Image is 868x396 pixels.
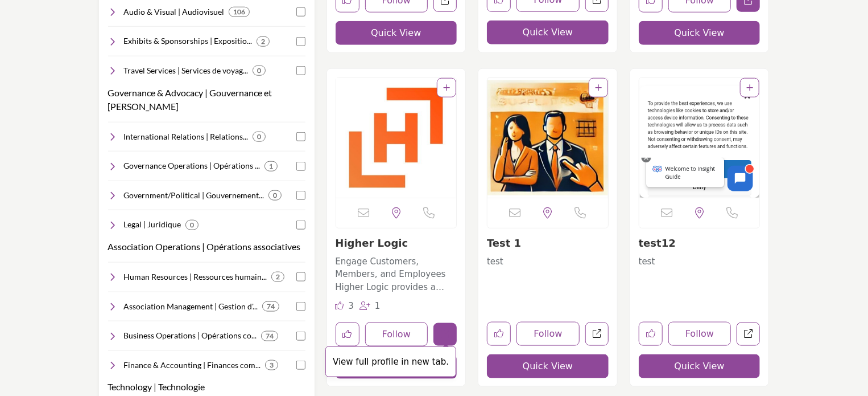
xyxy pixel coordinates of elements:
div: 0 Results For Government/Political | Gouvernement/politique [268,190,282,201]
a: Open test12 in new tab [737,322,760,346]
div: 3 Results For Finance & Accounting | Finances comptabilité [265,360,278,370]
button: Follow [365,322,428,346]
span: 3 [348,301,354,311]
img: Test 1 [487,78,608,198]
input: Select Legal | Juridique checkbox [296,221,305,230]
a: Add To List [443,83,450,92]
h3: test12 [639,237,760,250]
a: Engage Customers, Members, and Employees Higher Logic provides a powerful online community platfo... [336,252,457,294]
button: Quick View [487,354,609,378]
h4: Travel Services | Services de voyage: Travel planning and management services | Services de plani... [123,65,248,76]
div: 74 Results For Business Operations | Opérations commerciales [261,331,278,341]
img: Higher Logic [336,78,457,198]
b: 2 [261,38,265,46]
div: 106 Results For Audio & Visual | Audiovisuel [229,7,250,17]
b: 74 [266,332,274,340]
img: test12 [639,78,760,198]
p: Engage Customers, Members, and Employees Higher Logic provides a powerful online community platfo... [336,255,457,294]
input: Select Government/Political | Gouvernement/politique checkbox [296,191,305,200]
input: Select Association Management | Gestion d'associations checkbox [296,302,305,311]
button: Like listing [639,322,663,346]
input: Select Exhibits & Sponsorships | Expositions et commandites checkbox [296,37,305,46]
button: Like listing [336,322,359,346]
button: Quick View [639,21,760,45]
h4: International Relations | Relations internationales: Services for managing international relation... [123,131,248,142]
i: Likes [336,301,344,310]
b: 0 [257,67,261,75]
h4: Human Resources | Ressources humaines: HR services and support | Services et soutien en ressource... [123,271,267,283]
h4: Business Operations | Opérations commerciales: Solutions for efficient business operations | Solu... [123,330,257,341]
input: Select Human Resources | Ressources humaines checkbox [296,272,305,281]
b: 0 [190,221,194,229]
a: test12 [639,237,676,249]
a: Open higher-logic in new tab [433,323,457,346]
h4: Government/Political | Gouvernement/politique: Services related to government and political affai... [123,190,264,201]
button: Quick View [487,21,609,44]
button: Follow [668,322,731,346]
div: 74 Results For Association Management | Gestion d'associations [262,301,279,312]
button: Like listing [487,322,511,346]
input: Select Finance & Accounting | Finances comptabilité checkbox [296,361,305,370]
p: View full profile in new tab. [332,356,450,369]
input: Select Audio & Visual | Audiovisuel checkbox [296,7,305,17]
a: Open Listing in new tab [336,78,457,198]
h3: Governance & Advocacy | Gouvernance et Plaidoyer [108,86,305,113]
button: Follow [516,322,580,346]
p: test [639,255,760,293]
b: 3 [270,361,274,369]
button: Governance & Advocacy | Gouvernance et [PERSON_NAME] [108,86,305,113]
b: 106 [233,8,245,16]
a: test [487,252,609,293]
h3: Higher Logic [336,237,457,250]
a: Open Listing in new tab [487,78,608,198]
button: Quick View [639,354,760,378]
div: 1 Results For Governance Operations | Opérations de gouvernance [264,161,278,172]
h4: Legal | Juridique: Legal services and support | Services et soutien juridiques [123,219,181,230]
h4: Association Management | Gestion d'associations: Services for managing and supporting association... [123,301,258,312]
b: 74 [267,303,275,311]
a: Higher Logic [336,237,408,249]
div: Followers [359,300,381,313]
h4: Audio & Visual | Audiovisuel: Audio and visual equipment and services | Équipement et services au... [123,6,224,18]
a: test [639,252,760,293]
a: Open Listing in new tab [639,78,760,198]
b: 1 [269,162,273,170]
button: Association Operations | Opérations associatives [108,240,301,254]
span: 1 [375,301,381,311]
input: Select Business Operations | Opérations commerciales checkbox [296,332,305,341]
div: 2 Results For Human Resources | Ressources humaines [271,272,284,282]
div: 0 Results For Travel Services | Services de voyage [253,66,266,76]
a: Open test-1 in new tab [585,322,609,346]
a: Test 1 [487,237,521,249]
h4: Governance Operations | Opérations de gouvernance: Services for effective governance operations |... [123,160,260,172]
h4: Finance & Accounting | Finances comptabilité: Financial and accounting services | Services financ... [123,360,261,371]
input: Select Governance Operations | Opérations de gouvernance checkbox [296,162,305,171]
a: Add To List [746,83,753,92]
input: Select International Relations | Relations internationales checkbox [296,132,305,141]
h4: Exhibits & Sponsorships | Expositions et commandites: Exhibition and sponsorship services | Servi... [123,35,252,47]
b: 2 [276,273,280,281]
b: 0 [257,133,261,141]
h3: Test 1 [487,237,609,250]
input: Select Travel Services | Services de voyage checkbox [296,66,305,75]
button: Quick View [336,21,457,45]
p: test [487,255,609,293]
div: 2 Results For Exhibits & Sponsorships | Expositions et commandites [257,36,270,47]
button: Technology | Technologie [108,380,205,394]
div: 0 Results For Legal | Juridique [185,220,199,230]
b: 0 [273,191,277,199]
a: Add To List [595,83,602,92]
div: 0 Results For International Relations | Relations internationales [253,132,266,142]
